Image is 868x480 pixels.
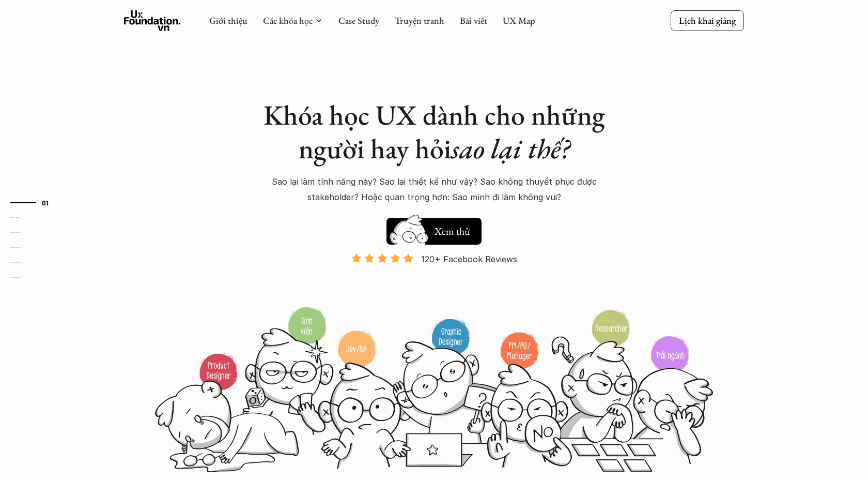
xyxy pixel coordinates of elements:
[338,14,379,26] a: Case Study
[451,130,570,167] em: sao lại thế?
[42,199,49,206] strong: 01
[253,174,615,205] p: Sao lại làm tính năng này? Sao lại thiết kế như vậy? Sao không thuyết phục được stakeholder? Hoặc...
[671,10,744,31] a: Lịch khai giảng
[460,14,487,26] a: Bài viết
[395,14,444,26] a: Truyện tranh
[679,14,736,26] p: Lịch khai giảng
[253,98,615,166] h1: Khóa học UX dành cho những người hay hỏi
[503,14,535,26] a: UX Map
[386,213,482,245] a: Xem thử
[263,14,313,26] a: Các khóa học
[433,224,471,238] h5: Xem thử
[342,253,526,305] a: 120+ Facebook Reviews
[10,197,59,209] a: 01
[421,251,517,267] p: 120+ Facebook Reviews
[209,14,247,26] a: Giới thiệu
